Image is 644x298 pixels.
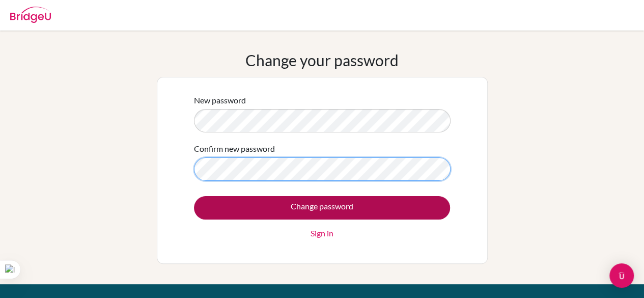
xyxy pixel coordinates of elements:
[609,263,634,288] div: Open Intercom Messenger
[194,94,246,106] label: New password
[311,227,333,239] a: Sign in
[194,143,275,155] label: Confirm new password
[245,51,399,69] h1: Change your password
[194,196,450,220] input: Change password
[10,7,51,23] img: Bridge-U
